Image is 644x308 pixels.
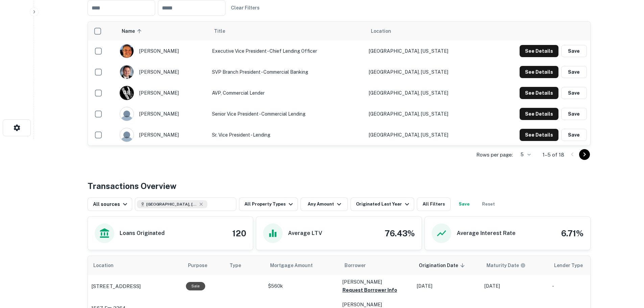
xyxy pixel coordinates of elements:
[365,124,486,145] td: [GEOGRAPHIC_DATA], [US_STATE]
[120,107,134,121] img: 9c8pery4andzj6ohjkjp54ma2
[146,201,197,207] span: [GEOGRAPHIC_DATA], [GEOGRAPHIC_DATA], [GEOGRAPHIC_DATA]
[209,62,365,82] td: SVP Branch President - Commercial Banking
[123,89,130,96] p: G B
[457,229,516,237] h6: Average Interest Rate
[476,151,513,159] p: Rows per page:
[232,227,246,239] h4: 120
[224,256,265,275] th: Type
[288,229,322,237] h6: Average LTV
[520,108,558,120] button: See Details
[120,65,205,79] div: [PERSON_NAME]
[365,82,486,103] td: [GEOGRAPHIC_DATA], [US_STATE]
[209,124,365,145] td: Sr. Vice President - Lending
[549,256,610,275] th: Lender Type
[188,261,216,269] span: Purpose
[301,197,348,211] button: Any Amount
[122,27,144,35] span: Name
[516,150,532,160] div: 5
[339,256,413,275] th: Borrower
[365,62,486,82] td: [GEOGRAPHIC_DATA], [US_STATE]
[520,129,558,141] button: See Details
[120,44,205,58] div: [PERSON_NAME]
[93,200,129,208] div: All sources
[344,261,366,269] span: Borrower
[413,256,481,275] th: Origination Date
[365,103,486,124] td: [GEOGRAPHIC_DATA], [US_STATE]
[214,27,234,35] span: Title
[120,65,134,79] img: 1557461681400
[561,87,587,99] button: Save
[209,41,365,62] td: Executive Vice President - Chief Lending Officer
[486,262,534,269] span: Maturity dates displayed may be estimated. Please contact the lender for the most accurate maturi...
[365,22,486,41] th: Location
[116,22,209,41] th: Name
[268,283,336,290] p: $560k
[520,87,558,99] button: See Details
[554,261,583,269] span: Lender Type
[120,86,205,100] div: [PERSON_NAME]
[88,256,183,275] th: Location
[270,261,321,269] span: Mortgage Amount
[91,282,179,290] a: [STREET_ADDRESS]
[486,262,526,269] div: Maturity dates displayed may be estimated. Please contact the lender for the most accurate maturi...
[183,256,224,275] th: Purpose
[543,151,564,159] p: 1–5 of 18
[417,197,451,211] button: All Filters
[239,197,298,211] button: All Property Types
[520,45,558,57] button: See Details
[120,128,205,142] div: [PERSON_NAME]
[486,262,519,269] h6: Maturity Date
[520,66,558,78] button: See Details
[561,129,587,141] button: Save
[120,229,165,237] h6: Loans Originated
[561,45,587,57] button: Save
[209,103,365,124] td: Senior Vice President - Commercial Lending
[484,283,545,290] p: [DATE]
[478,197,499,211] button: Reset
[342,286,397,294] button: Request Borrower Info
[342,278,410,286] p: [PERSON_NAME]
[230,261,241,269] span: Type
[265,256,339,275] th: Mortgage Amount
[417,283,478,290] p: [DATE]
[209,22,365,41] th: Title
[453,197,475,211] button: Save your search to get updates of matches that match your search criteria.
[385,227,415,239] h4: 76.43%
[610,254,644,286] iframe: Chat Widget
[552,283,606,290] p: -
[561,66,587,78] button: Save
[579,149,590,160] button: Go to next page
[88,197,132,211] button: All sources
[351,197,414,211] button: Originated Last Year
[120,44,134,58] img: 1718240964340
[120,128,134,142] img: 9c8pery4andzj6ohjkjp54ma2
[561,227,583,239] h4: 6.71%
[209,82,365,103] td: AVP, Commercial Lender
[186,282,205,290] div: Sale
[481,256,549,275] th: Maturity dates displayed may be estimated. Please contact the lender for the most accurate maturi...
[228,2,262,14] button: Clear Filters
[88,22,590,145] div: scrollable content
[419,261,467,269] span: Origination Date
[561,108,587,120] button: Save
[120,107,205,121] div: [PERSON_NAME]
[365,41,486,62] td: [GEOGRAPHIC_DATA], [US_STATE]
[371,27,391,35] span: Location
[356,200,411,208] div: Originated Last Year
[88,180,176,192] h4: Transactions Overview
[91,282,141,290] p: [STREET_ADDRESS]
[93,261,122,269] span: Location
